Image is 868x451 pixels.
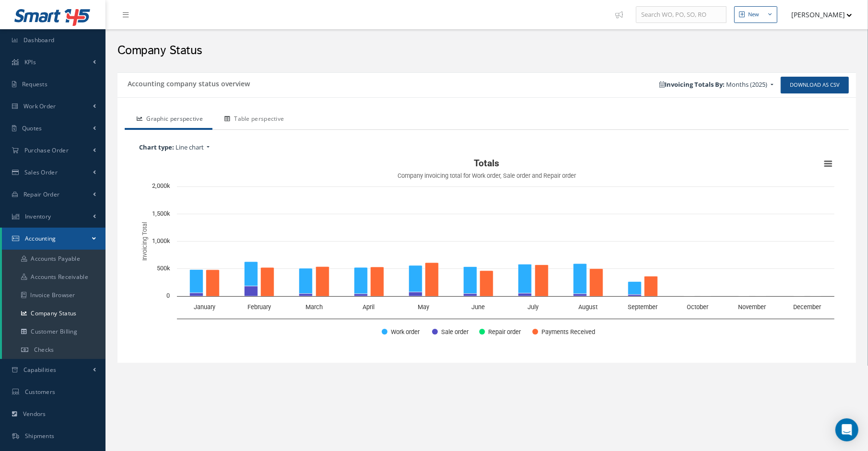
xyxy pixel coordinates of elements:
button: Show Payments Received [532,327,593,335]
path: September, 982,543.47. Payments Received. [645,276,658,296]
path: June, 1,303,769.65. Work order. [464,266,477,293]
text: October [687,303,709,311]
g: Work order, bar series 1 of 4 with 12 bars. X axis, categories. [190,262,805,296]
a: Graphic perspective [125,110,212,130]
text: 2,000k [152,182,170,189]
a: Customer Billing [2,323,106,341]
a: Invoicing Totals By: Months (2025) [655,78,778,92]
path: March, 122,992.5. Sale order. [299,294,313,297]
path: April, 121,435. Sale order. [354,294,368,296]
span: KPIs [24,58,36,66]
span: Accounting [25,234,56,243]
text: Totals [474,158,500,169]
text: August [578,303,598,311]
path: May, 1,645,866.82. Payments Received. [425,263,439,296]
b: Chart type: [139,143,174,151]
div: Open Intercom Messenger [835,418,858,441]
g: Payments Received, bar series 4 of 4 with 12 bars. X axis, categories. [206,263,821,296]
path: June, 130,958. Sale order. [464,294,477,297]
span: Customers [25,388,56,396]
a: Accounts Payable [2,250,106,268]
path: February, 493,240. Sale order. [245,286,258,296]
span: Shipments [25,432,55,440]
text: Company invoicing total for Work order, Sale order and Repair order [398,172,576,179]
a: Chart type: Line chart [134,140,839,155]
path: April, 1,439,948. Payments Received. [371,267,384,296]
svg: Interactive chart [134,154,839,346]
path: August, 1,351,962.15. Payments Received. [590,269,603,297]
path: April, 1,281,441.56. Work order. [354,267,368,294]
path: September, 629,835. Work order. [628,282,642,295]
text: 500k [157,265,170,272]
text: Invoicing Total [141,222,148,261]
text: June [471,303,485,311]
div: New [748,11,759,19]
a: Invoice Browser [2,286,106,304]
button: Show Work order [382,327,422,335]
path: July, 141,000. Sale order. [518,293,532,296]
div: Totals. Highcharts interactive chart. [134,154,839,346]
path: January, 1,135,333.5. Work order. [190,269,203,293]
span: Checks [34,346,54,354]
text: December [793,303,821,311]
text: 1,500k [152,210,170,217]
span: Repair Order [23,190,60,198]
button: View chart menu, Totals [821,157,835,170]
button: Show Sale order [432,327,469,335]
path: July, 1,538,867.03. Payments Received. [535,265,549,297]
text: May [418,303,429,311]
text: 1,000k [152,237,170,244]
span: Sales Order [24,168,58,176]
a: Accounts Receivable [2,268,106,286]
path: January, 160,940. Sale order. [190,293,203,296]
path: August, 120,900. Sale order. [574,294,587,296]
a: Download as CSV [781,77,849,93]
path: May, 1,287,463.38. Work order. [409,266,422,292]
button: Show Repair order [479,327,522,335]
text: January [194,303,215,311]
text: 0 [166,292,170,299]
text: November [739,303,767,311]
path: March, 1,237,675.5. Work order. [299,268,313,294]
text: Payments Received [541,328,595,335]
a: Company Status [2,304,106,323]
a: Table perspective [212,110,293,130]
span: Dashboard [23,36,55,44]
path: June, 1,255,360.56. Payments Received. [480,271,493,297]
input: Search WO, PO, SO, RO [636,6,727,23]
span: Requests [22,80,47,88]
a: Accounting [2,228,106,250]
span: Inventory [25,212,51,220]
path: August, 1,461,216. Work order. [574,264,587,294]
span: Months (2025) [727,80,768,89]
path: February, 1,185,702.42. Work order. [245,262,258,286]
button: New [734,6,777,23]
span: Vendors [23,410,46,418]
text: July [528,303,539,311]
button: [PERSON_NAME] [782,5,852,24]
h5: Accounting company status overview [125,77,250,88]
path: September, 84,675. Sale order. [628,295,642,297]
text: March [305,303,323,311]
path: July, 1,418,283. Work order. [518,264,532,293]
a: Checks [2,341,106,359]
span: Quotes [22,124,42,132]
span: Purchase Order [24,146,69,154]
path: May, 209,010. Sale order. [409,292,422,296]
text: February [247,303,271,311]
span: Capabilities [23,366,57,374]
text: September [628,303,658,311]
b: Invoicing Totals By: [660,80,725,89]
path: March, 1,456,852.42. Payments Received. [316,266,329,296]
span: Line chart [176,143,204,151]
text: April [363,303,375,311]
h2: Company Status [117,44,856,58]
span: Work Order [23,102,56,110]
path: February, 1,412,603. Payments Received. [261,267,274,296]
path: January, 1,293,712.5. Payments Received. [206,270,220,296]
